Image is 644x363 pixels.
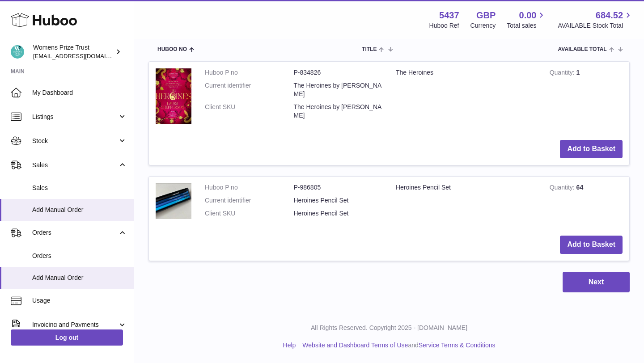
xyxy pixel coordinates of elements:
[32,321,118,329] span: Invoicing and Payments
[560,236,623,254] button: Add to Basket
[32,89,127,97] span: My Dashboard
[439,9,459,21] strong: 5437
[294,81,383,98] dd: The Heroines by [PERSON_NAME]
[550,184,576,193] strong: Quantity
[283,342,296,349] a: Help
[519,9,537,21] span: 0.00
[299,341,495,350] li: and
[429,21,459,30] div: Huboo Ref
[205,68,294,77] dt: Huboo P no
[558,46,607,52] span: AVAILABLE Total
[32,206,127,214] span: Add Manual Order
[550,69,576,78] strong: Quantity
[563,272,630,293] button: Next
[141,324,637,332] p: All Rights Reserved. Copyright 2025 - [DOMAIN_NAME]
[476,9,496,21] strong: GBP
[205,103,294,120] dt: Client SKU
[32,274,127,282] span: Add Manual Order
[156,183,191,219] img: Heroines Pencil Set
[294,68,383,77] dd: P-834826
[507,9,547,30] a: 0.00 Total sales
[32,137,118,145] span: Stock
[294,209,383,218] dd: Heroines Pencil Set
[507,21,547,30] span: Total sales
[558,9,633,30] a: 684.52 AVAILABLE Stock Total
[560,140,623,158] button: Add to Basket
[389,177,543,229] td: Heroines Pencil Set
[558,21,633,30] span: AVAILABLE Stock Total
[32,113,118,121] span: Listings
[33,52,131,59] span: [EMAIL_ADDRESS][DOMAIN_NAME]
[362,46,377,52] span: Title
[205,183,294,192] dt: Huboo P no
[33,43,114,60] div: Womens Prize Trust
[205,196,294,205] dt: Current identifier
[32,228,118,237] span: Orders
[157,46,187,52] span: Huboo no
[389,62,543,133] td: The Heroines
[32,252,127,260] span: Orders
[543,177,629,229] td: 64
[11,45,24,59] img: info@womensprizeforfiction.co.uk
[32,296,127,305] span: Usage
[32,161,118,169] span: Sales
[205,81,294,98] dt: Current identifier
[419,342,496,349] a: Service Terms & Conditions
[543,62,629,133] td: 1
[302,342,408,349] a: Website and Dashboard Terms of Use
[156,68,191,124] img: The Heroines
[32,184,127,192] span: Sales
[205,209,294,218] dt: Client SKU
[294,103,383,120] dd: The Heroines by [PERSON_NAME]
[470,21,496,30] div: Currency
[11,329,123,346] a: Log out
[596,9,623,21] span: 684.52
[294,196,383,205] dd: Heroines Pencil Set
[294,183,383,192] dd: P-986805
